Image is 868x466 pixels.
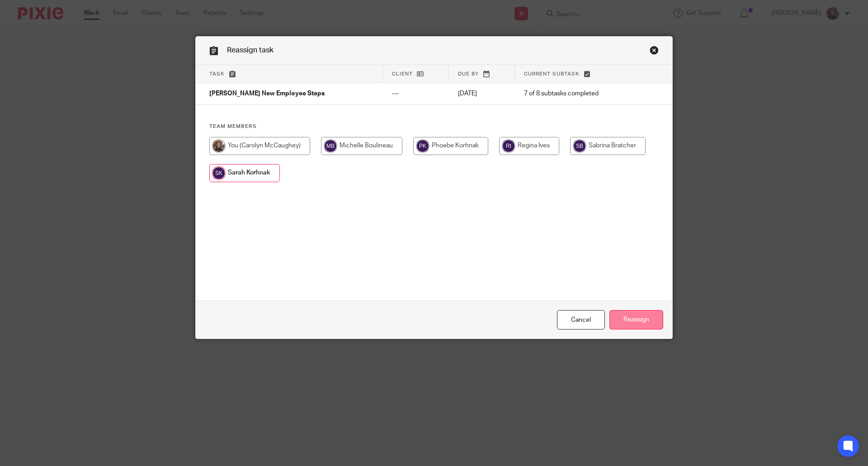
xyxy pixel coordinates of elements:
[209,71,225,76] span: Task
[515,83,637,105] td: 7 of 8 subtasks completed
[458,89,506,98] p: [DATE]
[209,123,659,130] h4: Team members
[209,91,325,97] span: [PERSON_NAME] New Employee Steps
[458,71,479,76] span: Due by
[650,46,659,58] a: Close this dialog window
[392,71,413,76] span: Client
[557,310,605,329] a: Close this dialog window
[227,47,274,54] span: Reassign task
[392,89,440,98] p: ---
[524,71,580,76] span: Current subtask
[609,310,663,329] input: Reassign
